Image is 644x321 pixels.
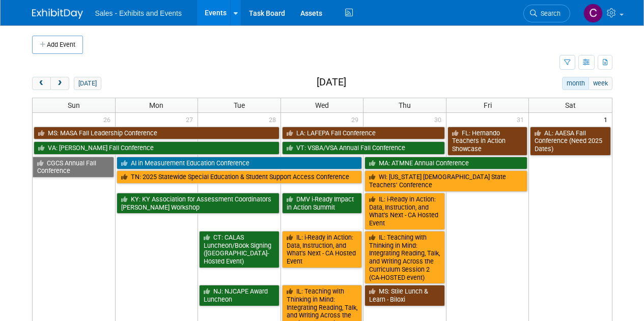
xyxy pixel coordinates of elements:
[117,157,362,170] a: AI in Measurement Education Conference
[282,231,362,268] a: IL: i-Ready in Action: Data, Instruction, and What’s Next - CA Hosted Event
[282,127,445,140] a: LA: LAFEPA Fall Conference
[95,9,182,17] span: Sales - Exhibits and Events
[530,127,610,156] a: AL: AAESA Fall Conference (Need 2025 Dates)
[282,141,445,155] a: VT: VSBA/VSA Annual Fall Conference
[234,101,245,109] span: Tue
[315,101,329,109] span: Wed
[50,77,69,90] button: next
[365,231,445,284] a: IL: Teaching with Thinking in Mind: Integrating Reading, Talk, and Writing Across the Curriculum ...
[365,193,445,230] a: IL: i-Ready in Action: Data, Instruction, and What’s Next - CA Hosted Event
[603,113,612,126] span: 1
[282,193,362,214] a: DMV i-Ready Impact in Action Summit
[433,113,446,126] span: 30
[117,193,279,214] a: KY: KY Association for Assessment Coordinators [PERSON_NAME] Workshop
[365,285,445,306] a: MS: Stile Lunch & Learn - Biloxi
[32,9,83,19] img: ExhibitDay
[199,285,279,306] a: NJ: NJCAPE Award Luncheon
[523,5,570,22] a: Search
[516,113,528,126] span: 31
[484,101,492,109] span: Fri
[268,113,281,126] span: 28
[68,101,80,109] span: Sun
[589,77,612,90] button: week
[32,36,83,54] button: Add Event
[365,157,527,170] a: MA: ATMNE Annual Conference
[447,127,528,156] a: FL: Hernando Teachers in Action Showcase
[74,77,101,90] button: [DATE]
[365,170,527,191] a: WI: [US_STATE] [DEMOGRAPHIC_DATA] State Teachers’ Conference
[102,113,115,126] span: 26
[350,113,363,126] span: 29
[537,10,561,17] span: Search
[185,113,198,126] span: 27
[399,101,411,109] span: Thu
[562,77,589,90] button: month
[33,157,114,178] a: CGCS Annual Fall Conference
[117,170,362,184] a: TN: 2025 Statewide Special Education & Student Support Access Conference
[583,4,603,23] img: Christine Lurz
[34,127,279,140] a: MS: MASA Fall Leadership Conference
[565,101,576,109] span: Sat
[32,77,51,90] button: prev
[317,77,346,88] h2: [DATE]
[34,141,279,155] a: VA: [PERSON_NAME] Fall Conference
[199,231,279,268] a: CT: CALAS Luncheon/Book Signing ([GEOGRAPHIC_DATA]-Hosted Event)
[149,101,163,109] span: Mon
